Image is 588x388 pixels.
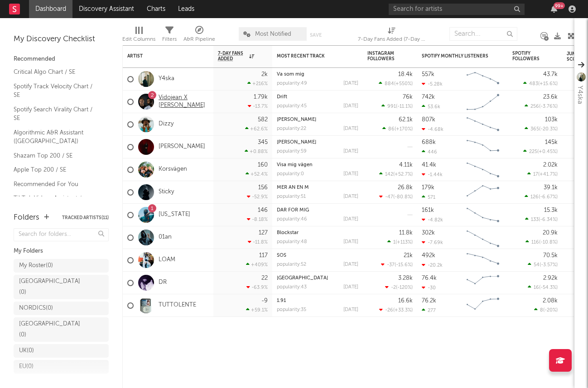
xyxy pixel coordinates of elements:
div: NORDICS ( 0 ) [19,303,53,314]
span: 16 [534,285,539,290]
svg: Chart title [463,113,503,136]
svg: Chart title [463,204,503,226]
span: -37 [387,263,395,268]
div: 1.91 [277,298,358,303]
div: popularity: 52 [277,262,306,267]
span: +52.7 % [395,172,411,177]
div: popularity: 59 [277,149,307,154]
span: -15.6 % [396,263,411,268]
div: ( ) [379,171,413,177]
div: 103k [545,117,558,123]
div: Sista Gång [277,140,358,145]
a: EU(0) [14,360,109,374]
a: SOS [277,253,286,258]
div: ( ) [381,103,413,109]
div: -63.9 % [246,284,268,290]
div: ( ) [525,126,558,132]
svg: Chart title [463,226,503,249]
span: +41.7 % [540,172,556,177]
svg: Chart title [463,91,503,113]
div: Drift [277,95,358,100]
div: 7-Day Fans Added (7-Day Fans Added) [358,34,426,45]
div: 23.6k [543,94,558,100]
div: -4.68k [422,126,443,132]
a: [US_STATE] [159,211,190,219]
a: Blockstar [277,230,299,235]
input: Search for folders... [14,228,109,241]
div: +216 % [247,81,268,86]
a: Critical Algo Chart / SE [14,67,100,77]
span: 86 [388,127,395,132]
span: +113 % [397,240,411,245]
a: Drift [277,95,287,100]
span: 54 [534,263,540,268]
span: -20 % [545,308,556,313]
div: 62.1k [399,117,413,123]
svg: Chart title [463,272,503,294]
span: 8 [540,308,543,313]
span: 126 [530,195,539,200]
span: 142 [385,172,393,177]
div: 76.4k [422,275,437,281]
div: -7.69k [422,240,443,245]
div: 3.28k [398,275,413,281]
div: +52.4 % [246,171,268,177]
div: +0.88 % [245,148,268,154]
a: Spotify Track Velocity Chart / SE [14,81,100,100]
div: -30 [422,285,436,291]
div: popularity: 49 [277,81,307,86]
button: 99+ [551,5,557,13]
div: 302k [422,230,435,236]
span: +170 % [396,127,411,132]
a: Sticky [159,188,174,196]
div: 76k [403,94,413,100]
div: 22 [261,275,268,281]
span: 133 [531,217,539,222]
div: MER ÄN EN M [277,185,358,190]
div: Berlin [277,276,358,281]
div: popularity: 48 [277,240,307,244]
a: DÄR FÖR MIG [277,208,309,213]
div: ( ) [523,148,558,154]
div: Most Recent Track [277,53,345,59]
div: ( ) [527,171,558,177]
div: 160 [258,162,268,168]
div: ( ) [523,81,558,86]
span: -26 [385,308,393,313]
div: ( ) [525,194,558,200]
div: ( ) [525,103,558,109]
div: Instagram Followers [367,51,399,62]
a: TikTok Videos Assistant / [GEOGRAPHIC_DATA] [14,193,100,212]
div: ( ) [534,307,558,313]
div: 4.11k [399,162,413,168]
span: -120 % [397,285,411,290]
a: DR [159,279,167,287]
span: -6.34 % [540,217,556,222]
div: Spotify Followers [512,51,544,62]
div: Edit Columns [122,34,155,45]
div: 492k [422,253,435,259]
div: 277 [422,307,436,313]
div: 2k [261,72,268,77]
span: 256 [530,104,539,109]
div: My Folders [14,246,109,257]
button: Tracked Artists(11) [62,216,109,220]
div: ( ) [525,239,558,245]
div: EU ( 0 ) [19,361,34,372]
div: [DATE] [343,285,358,290]
div: ( ) [381,262,413,268]
div: -1.44k [422,172,443,177]
svg: Chart title [463,136,503,158]
div: -52.9 % [247,194,268,200]
a: Va som mig [277,72,304,77]
div: Va som mig [277,72,358,77]
div: popularity: 45 [277,104,307,109]
div: popularity: 35 [277,307,306,312]
div: ( ) [379,194,413,200]
a: Shazam Top 200 / SE [14,151,100,161]
svg: Chart title [463,249,503,272]
span: 225 [529,149,537,154]
div: 2.92k [543,275,558,281]
div: Juri Han [277,117,358,122]
div: 742k [422,94,435,100]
